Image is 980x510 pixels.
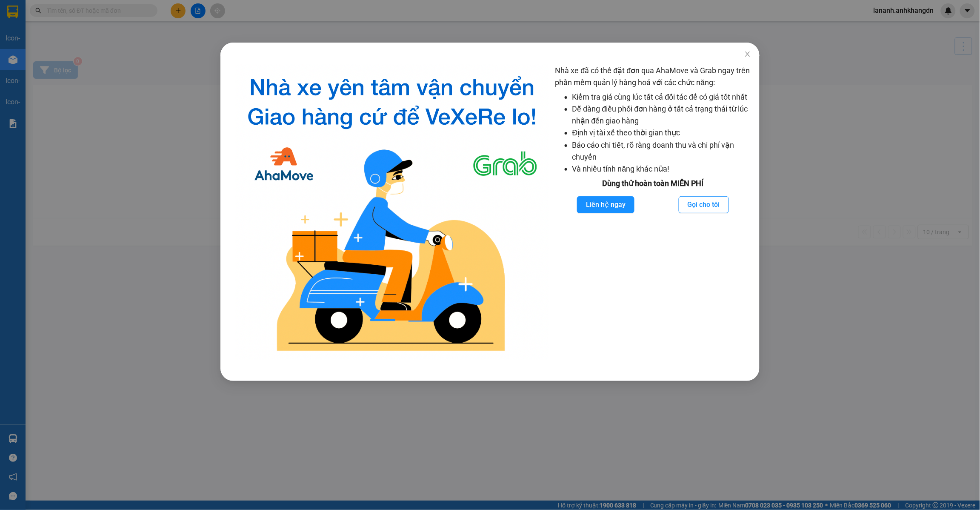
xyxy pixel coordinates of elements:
div: Nhà xe đã có thể đặt đơn qua AhaMove và Grab ngay trên phần mềm quản lý hàng hoá với các chức năng: [555,65,751,360]
li: Và nhiều tính năng khác nữa! [572,163,751,175]
span: close [744,51,751,57]
span: Liên hệ ngay [586,199,626,210]
li: Dễ dàng điều phối đơn hàng ở tất cả trạng thái từ lúc nhận đến giao hàng [572,103,751,127]
img: logo [236,65,549,360]
li: Báo cáo chi tiết, rõ ràng doanh thu và chi phí vận chuyển [572,139,751,163]
button: Close [736,43,760,66]
li: Định vị tài xế theo thời gian thực [572,127,751,139]
button: Gọi cho tôi [679,196,729,213]
li: Kiểm tra giá cùng lúc tất cả đối tác để có giá tốt nhất [572,91,751,103]
button: Liên hệ ngay [577,196,635,213]
div: Dùng thử hoàn toàn MIỄN PHÍ [555,178,751,189]
span: Gọi cho tôi [688,199,720,210]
